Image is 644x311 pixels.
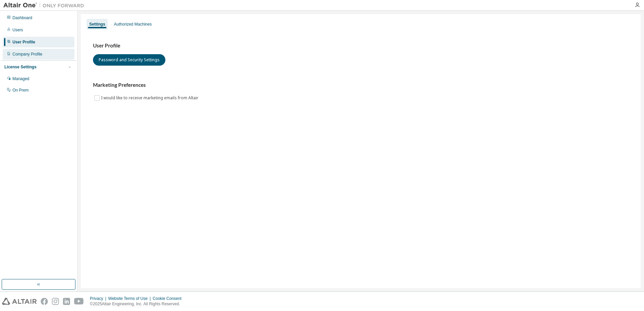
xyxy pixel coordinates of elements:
div: Company Profile [12,51,42,57]
h3: User Profile [93,42,629,49]
img: youtube.svg [74,298,84,305]
div: Authorized Machines [114,22,152,27]
div: Users [12,27,23,33]
div: Website Terms of Use [108,296,153,301]
div: Privacy [90,296,108,301]
img: Altair One [3,2,88,9]
div: Dashboard [12,15,32,21]
img: instagram.svg [52,298,59,305]
p: © 2025 Altair Engineering, Inc. All Rights Reserved. [90,301,186,307]
div: License Settings [4,64,36,70]
img: altair_logo.svg [2,298,37,305]
h3: Marketing Preferences [93,82,629,89]
img: facebook.svg [41,298,48,305]
label: I would like to receive marketing emails from Altair [101,94,200,102]
div: User Profile [12,39,35,45]
div: Settings [89,22,105,27]
div: Cookie Consent [153,296,185,301]
button: Password and Security Settings [93,54,165,66]
div: Managed [12,76,29,81]
div: On Prem [12,88,29,93]
img: linkedin.svg [63,298,70,305]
